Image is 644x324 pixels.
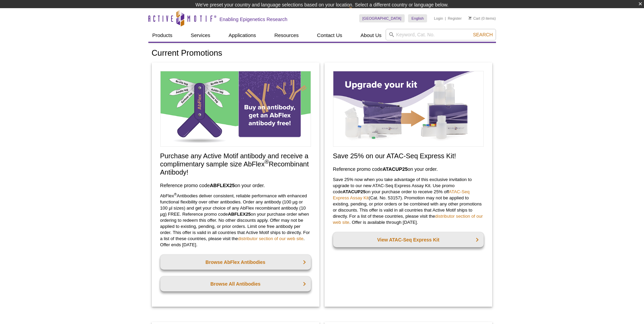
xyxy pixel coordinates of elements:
[174,192,177,196] sup: ®
[333,152,484,160] h2: Save 25% on our ATAC-Seq Express Kit!
[210,183,235,188] strong: ABFLEX25
[220,16,288,22] h2: Enabling Epigenetics Research
[160,152,311,176] h2: Purchase any Active Motif antibody and receive a complimentary sample size AbFlex Recombinant Ant...
[160,193,311,248] p: AbFlex Antibodies deliver consistent, reliable performance with enhanced functional flexibility o...
[434,16,443,21] a: Login
[471,32,495,38] button: Search
[356,29,386,42] a: About Us
[224,29,260,42] a: Applications
[264,159,269,165] sup: ®
[383,166,408,172] strong: ATACUP25
[160,255,311,270] a: Browse AbFlex Antibodies
[238,236,303,241] a: distributor section of our web site
[349,5,367,21] img: Change Here
[160,71,311,147] img: Free Sample Size AbFlex Antibody
[448,16,462,21] a: Register
[359,14,405,22] a: [GEOGRAPHIC_DATA]
[333,71,484,147] img: Save on ATAC-Seq Express Assay Kit
[473,32,493,37] span: Search
[152,49,493,58] h1: Current Promotions
[333,177,484,226] p: Save 25% now when you take advantage of this exclusive invitation to upgrade to our new ATAC-Seq ...
[270,29,303,42] a: Resources
[187,29,215,42] a: Services
[333,189,470,200] a: ATAC-Seq Express Assay Kit
[445,14,446,22] li: |
[228,212,251,217] strong: ABFLEX25
[468,14,496,22] li: (0 items)
[408,14,427,22] a: English
[333,214,483,225] a: distributor section of our web site
[333,232,484,247] a: View ATAC-Seq Express Kit
[148,29,177,42] a: Products
[468,16,480,21] a: Cart
[386,29,496,40] input: Keyword, Cat. No.
[313,29,346,42] a: Contact Us
[468,16,472,20] img: Your Cart
[160,181,311,190] h3: Reference promo code on your order.
[160,276,311,291] a: Browse All Antibodies
[343,189,366,194] strong: ATACUP25
[333,165,484,173] h3: Reference promo code on your order.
